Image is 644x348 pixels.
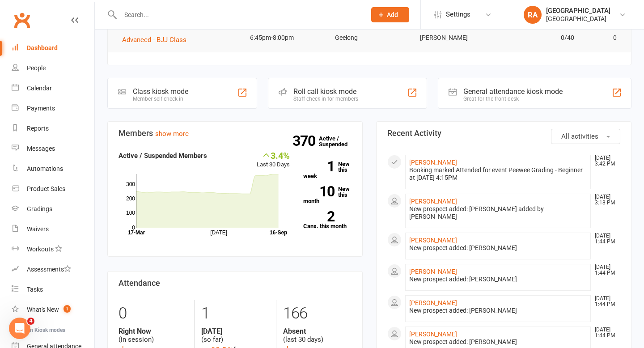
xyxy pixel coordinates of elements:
p: How can we help? [18,79,161,94]
strong: 1 [303,160,335,173]
div: New prospect added: [PERSON_NAME] [409,276,587,283]
div: [GEOGRAPHIC_DATA] [546,15,610,23]
div: New prospect added: [PERSON_NAME] [409,338,587,346]
strong: Active / Suspended Members [119,152,207,160]
div: New prospect added: [PERSON_NAME] [409,244,587,252]
strong: 10 [303,185,335,198]
a: Dashboard [12,38,94,58]
strong: 370 [292,134,319,148]
a: Product Sales [12,179,94,199]
div: Calendar [27,85,52,92]
time: [DATE] 3:42 PM [590,155,620,167]
h3: Attendance [119,279,352,288]
span: Was that helpful? [40,127,94,134]
div: Workouts [27,246,54,253]
h3: Recent Activity [387,129,620,138]
div: Set up a new member waiver [18,250,150,259]
a: Payments [12,98,94,119]
div: Product Sales [27,185,65,192]
div: Set up a new member waiver [13,246,166,263]
span: 4 [27,318,34,325]
a: People [12,58,94,78]
div: Recent message [18,113,161,122]
a: 10New this month [303,186,352,204]
a: [PERSON_NAME] [409,237,457,244]
a: 370Active / Suspended [319,129,358,154]
time: [DATE] 3:18 PM [590,194,620,206]
div: RA [524,6,542,24]
p: Hi Redcat 👋 [18,64,161,79]
span: 1 [64,305,71,313]
span: Settings [446,4,470,25]
a: Assessments [12,259,94,280]
div: Dashboard [27,44,58,51]
span: All activities [561,132,598,140]
strong: [DATE] [201,327,270,335]
img: Profile image for Toby [18,126,36,144]
span: Help [142,288,156,294]
a: Calendar [12,78,94,98]
a: Reports [12,119,94,139]
div: [PERSON_NAME] [40,135,92,144]
div: Automations [27,165,63,172]
a: Messages [12,139,94,159]
button: Add [371,7,409,22]
div: • 21h ago [93,135,123,144]
div: Reports [27,125,49,132]
h3: Members [119,129,352,138]
td: Geelong [327,27,412,48]
div: Staff check-in for members [293,96,358,102]
button: All activities [551,129,620,144]
button: Messages [59,266,119,301]
div: 166 [283,300,352,327]
div: Close [154,14,170,30]
a: [PERSON_NAME] [409,268,457,275]
button: Help [119,266,179,301]
a: Waivers [12,219,94,239]
div: 1 [201,300,270,327]
a: Workouts [12,239,94,259]
div: Waivers [27,225,49,233]
a: Automations [12,159,94,179]
div: Class kiosk mode [133,87,188,96]
div: Profile image for Bec [52,14,70,32]
div: Member self check-in [133,96,188,102]
div: Messages [27,145,55,152]
time: [DATE] 1:44 PM [590,296,620,307]
div: (so far) [201,327,270,344]
div: What's New [27,306,59,313]
a: [PERSON_NAME] [409,331,457,338]
a: [PERSON_NAME] [409,299,457,306]
div: New prospect added: [PERSON_NAME] [409,307,587,314]
strong: Absent [283,327,352,335]
div: Assessments [27,266,71,273]
span: Add [387,11,398,18]
div: 3.4% [257,150,290,160]
div: Recent messageProfile image for TobyWas that helpful?[PERSON_NAME]•21h ago [9,105,170,152]
div: Tasks [27,286,43,293]
div: People [27,64,46,72]
div: 0 [119,300,187,327]
div: General attendance kiosk mode [463,87,563,96]
iframe: Intercom live chat [9,318,30,339]
td: 0/40 [497,27,582,48]
div: Ask a questionAI Agent and team can help [9,157,170,191]
a: Tasks [12,280,94,300]
button: Search for help [13,199,166,217]
div: Payments [27,105,55,112]
a: show more [155,130,189,138]
strong: 2 [303,210,335,223]
div: New prospect added: [PERSON_NAME] added by [PERSON_NAME] [409,205,587,221]
div: [GEOGRAPHIC_DATA] [546,7,610,15]
div: AI Agent and team can help [18,174,150,183]
time: [DATE] 1:44 PM [590,327,620,339]
input: Search... [118,8,360,21]
time: [DATE] 1:44 PM [590,264,620,276]
a: 1New this week [303,161,352,179]
div: Booking marked Attended for event Peewee Grading - Beginner at [DATE] 4:15PM [409,166,587,182]
td: [PERSON_NAME] [412,27,497,48]
div: (in session) [119,327,187,344]
span: Home [20,288,40,294]
a: 2Canx. this month [303,211,352,229]
div: Gradings [27,205,52,212]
